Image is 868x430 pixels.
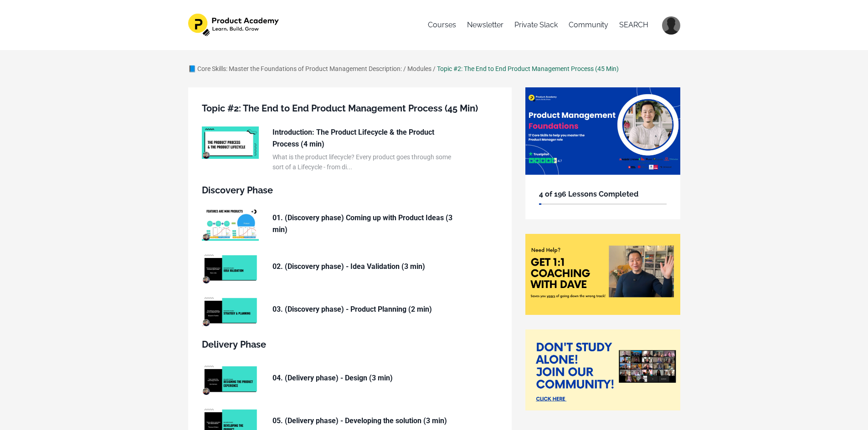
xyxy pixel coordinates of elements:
p: 02. (Discovery phase) - Idea Validation (3 min) [272,261,455,273]
a: 04. (Delivery phase) - Design (3 min) [202,363,498,395]
a: Introduction: The Product Lifecycle & the Product Process (4 min) What is the product lifecycle? ... [202,126,498,172]
a: Community [569,14,608,36]
p: 05. (Delivery phase) - Developing the solution (3 min) [272,415,455,427]
img: 1e4575b-f30f-f7bc-803-1053f84514_582dc3fb-c1b0-4259-95ab-5487f20d86c3.png [188,14,281,36]
h5: Discovery Phase [202,183,498,197]
img: 944d937f-a3de-47e4-9a22-a19cf72a0b19.jpg [202,208,259,240]
h6: 4 of 196 Lessons Completed [539,188,667,200]
a: 03. (Discovery phase) - Product Planning (2 min) [202,294,498,326]
img: 44604e1-f832-4873-c755-8be23318bfc_12.png [525,87,680,174]
p: 03. (Discovery phase) - Product Planning (2 min) [272,304,455,315]
p: What is the product lifecycle? Every product goes through some sort of a Lifecycle - from di... [272,152,455,172]
a: 📘 Core Skills: Master the Foundations of Product Management Description: [188,65,402,72]
h5: Topic #2: The End to End Product Management Process (45 Min) [202,101,498,116]
p: 01. (Discovery phase) Coming up with Product Ideas (3 min) [272,212,455,235]
p: 04. (Delivery phase) - Design (3 min) [272,372,455,384]
a: Modules [407,65,431,72]
img: c09fbb7e94211bd97a8ab03566e2c778 [662,16,680,35]
img: 1e8c1d82-4ac3-47a2-be19-3e507bf94f10.jpg [202,126,259,158]
p: Introduction: The Product Lifecycle & the Product Process (4 min) [272,126,455,150]
a: 01. (Discovery phase) Coming up with Product Ideas (3 min) [202,208,498,240]
div: / [403,64,406,74]
a: SEARCH [619,14,648,36]
a: Private Slack [514,14,558,36]
h5: Delivery Phase [202,337,498,352]
img: 4315193e-f155-423b-9b4a-3b4d377847a8.jpg [202,363,259,395]
img: e142cd92-867c-40e5-8f99-03094daa796c.jpg [202,294,259,326]
div: / [433,64,436,74]
a: Newsletter [467,14,503,36]
a: Courses [428,14,456,36]
img: 8f7df7-7e21-1711-f3b5-0b085c5d0c7_join_our_community.png [525,329,680,410]
div: Topic #2: The End to End Product Management Process (45 Min) [437,64,619,74]
img: 8be08-880d-c0e-b727-42286b0aac6e_Need_coaching_.png [525,234,680,315]
a: 02. (Discovery phase) - Idea Validation (3 min) [202,252,498,283]
img: 9e32029a-f016-4356-bb18-c1b39e78253c.jpg [202,252,259,283]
